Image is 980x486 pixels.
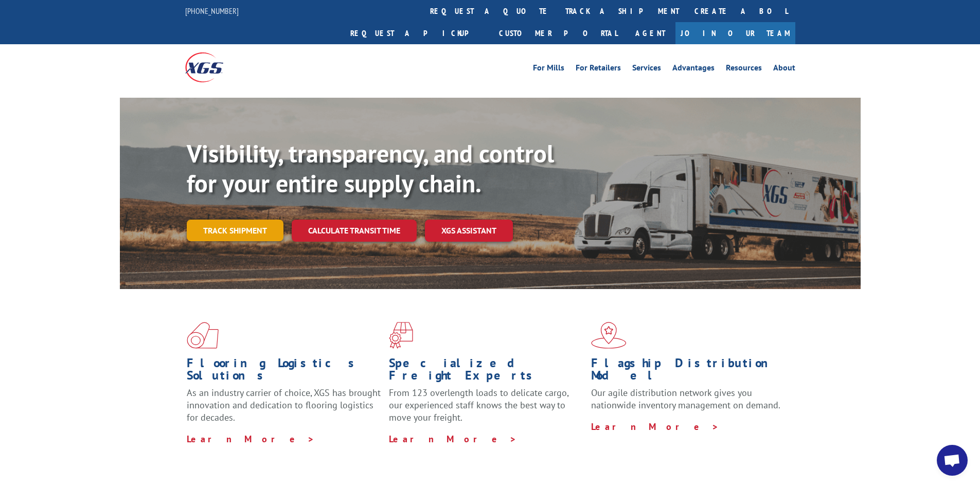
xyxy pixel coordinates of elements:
[675,22,795,44] a: Join Our Team
[591,357,786,387] h1: Flagship Distribution Model
[726,64,762,75] a: Resources
[591,322,627,349] img: xgs-icon-flagship-distribution-model-red
[533,64,564,75] a: For Mills
[491,22,625,44] a: Customer Portal
[343,22,491,44] a: Request a pickup
[292,220,417,242] a: Calculate transit time
[389,433,517,445] a: Learn More >
[389,357,583,387] h1: Specialized Freight Experts
[591,421,719,433] a: Learn More >
[187,137,554,199] b: Visibility, transparency, and control for your entire supply chain.
[632,64,661,75] a: Services
[187,322,219,349] img: xgs-icon-total-supply-chain-intelligence-red
[185,6,239,16] a: [PHONE_NUMBER]
[773,64,795,75] a: About
[389,387,583,433] p: From 123 overlength loads to delicate cargo, our experienced staff knows the best way to move you...
[389,322,413,349] img: xgs-icon-focused-on-flooring-red
[591,387,780,411] span: Our agile distribution network gives you nationwide inventory management on demand.
[187,220,283,241] a: Track shipment
[625,22,675,44] a: Agent
[576,64,621,75] a: For Retailers
[425,220,513,242] a: XGS ASSISTANT
[187,433,315,445] a: Learn More >
[187,357,381,387] h1: Flooring Logistics Solutions
[937,445,968,476] div: Open chat
[672,64,715,75] a: Advantages
[187,387,381,423] span: As an industry carrier of choice, XGS has brought innovation and dedication to flooring logistics...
